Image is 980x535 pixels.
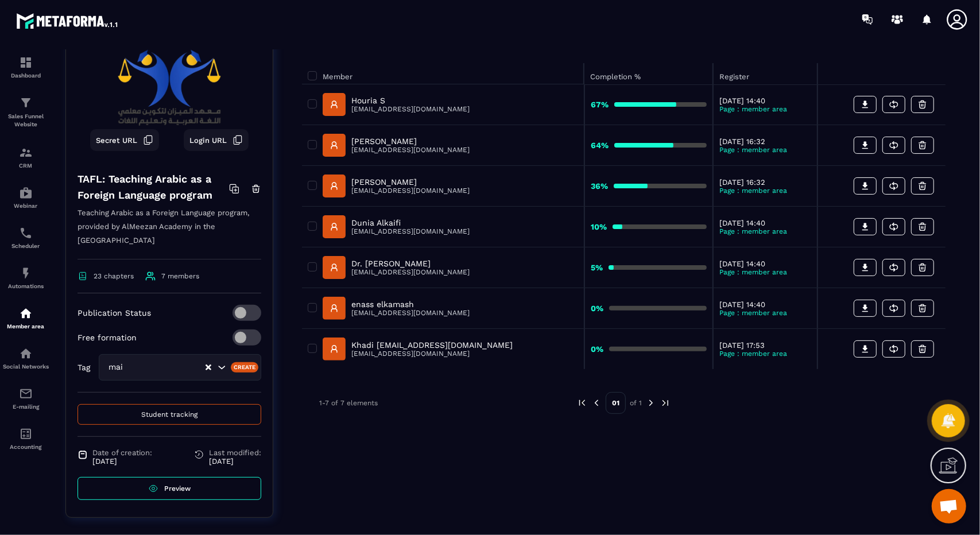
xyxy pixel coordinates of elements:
p: [DATE] [209,457,261,466]
a: Khadi [EMAIL_ADDRESS][DOMAIN_NAME][EMAIL_ADDRESS][DOMAIN_NAME] [323,338,513,360]
p: Sales Funnel Website [3,113,49,129]
p: [DATE] [92,457,152,466]
p: Page : member area [719,268,811,276]
a: emailemailE-mailing [3,378,49,418]
p: Page : member area [719,146,811,154]
strong: 10% [591,222,607,231]
a: enass elkamash[EMAIL_ADDRESS][DOMAIN_NAME] [323,297,470,320]
p: 1-7 of 7 elements [319,399,378,407]
div: Ouvrir le chat [932,489,966,524]
img: social-network [19,347,33,360]
img: prev [591,398,602,408]
a: [PERSON_NAME][EMAIL_ADDRESS][DOMAIN_NAME] [323,175,470,197]
a: Dr. [PERSON_NAME][EMAIL_ADDRESS][DOMAIN_NAME] [323,256,470,279]
input: Search for option [146,361,204,374]
img: email [19,387,33,401]
p: Publication Status [78,308,151,317]
p: Automations [3,283,49,289]
img: logo [16,10,119,31]
a: Houria S[EMAIL_ADDRESS][DOMAIN_NAME] [323,93,470,116]
span: Secret URL [96,136,137,145]
span: mai [106,361,146,374]
p: Page : member area [719,227,811,235]
p: 01 [606,392,626,414]
th: Member [302,63,584,84]
p: Page : member area [719,350,811,358]
a: formationformationCRM [3,137,49,177]
p: [DATE] 14:40 [719,96,811,105]
a: Dunia Alkaifi[EMAIL_ADDRESS][DOMAIN_NAME] [323,215,470,238]
p: [EMAIL_ADDRESS][DOMAIN_NAME] [351,350,513,358]
p: [EMAIL_ADDRESS][DOMAIN_NAME] [351,309,470,317]
p: Khadi [EMAIL_ADDRESS][DOMAIN_NAME] [351,340,513,350]
strong: 67% [591,100,609,109]
p: [EMAIL_ADDRESS][DOMAIN_NAME] [351,227,470,235]
span: Last modified: [209,448,261,457]
p: [EMAIL_ADDRESS][DOMAIN_NAME] [351,187,470,195]
p: [PERSON_NAME] [351,137,470,146]
img: formation [19,96,33,110]
p: Teaching Arabic as a Foreign Language program, provided by AlMeezan Academy in the [GEOGRAPHIC_DATA] [78,206,261,259]
p: Scheduler [3,243,49,249]
span: 7 members [161,272,199,280]
p: enass elkamash [351,300,470,309]
strong: 36% [591,181,608,191]
th: Register [713,63,818,84]
div: Search for option [99,354,261,381]
a: formationformationDashboard [3,47,49,87]
p: [DATE] 16:32 [719,137,811,146]
img: automations [19,307,33,320]
p: [DATE] 14:40 [719,300,811,309]
img: formation [19,56,33,69]
p: Dr. [PERSON_NAME] [351,259,470,268]
img: prev [577,398,587,408]
strong: 0% [591,344,603,354]
p: Social Networks [3,363,49,370]
img: next [660,398,671,408]
img: next [646,398,656,408]
span: 23 chapters [94,272,134,280]
p: Houria S [351,96,470,105]
p: [EMAIL_ADDRESS][DOMAIN_NAME] [351,268,470,276]
a: [PERSON_NAME][EMAIL_ADDRESS][DOMAIN_NAME] [323,134,470,157]
a: automationsautomationsMember area [3,298,49,338]
strong: 0% [591,304,603,313]
p: Webinar [3,203,49,209]
p: Member area [3,323,49,329]
p: Page : member area [719,187,811,195]
img: background [75,16,264,160]
a: Preview [78,477,261,500]
img: scheduler [19,226,33,240]
p: Free formation [78,333,137,342]
button: Login URL [184,129,249,151]
p: Accounting [3,444,49,450]
a: schedulerschedulerScheduler [3,218,49,258]
p: E-mailing [3,404,49,410]
span: Date of creation: [92,448,152,457]
p: Dashboard [3,72,49,79]
img: automations [19,186,33,200]
img: formation [19,146,33,160]
p: Page : member area [719,309,811,317]
p: [PERSON_NAME] [351,177,470,187]
p: of 1 [630,398,642,408]
button: Student tracking [78,404,261,425]
img: automations [19,266,33,280]
a: social-networksocial-networkSocial Networks [3,338,49,378]
p: Dunia Alkaifi [351,218,470,227]
strong: 64% [591,141,609,150]
p: Tag [78,363,90,372]
img: accountant [19,427,33,441]
p: [DATE] 14:40 [719,219,811,227]
button: Clear Selected [206,363,211,372]
strong: 5% [591,263,603,272]
p: [DATE] 16:32 [719,178,811,187]
a: accountantaccountantAccounting [3,418,49,459]
p: CRM [3,162,49,169]
p: [EMAIL_ADDRESS][DOMAIN_NAME] [351,146,470,154]
th: Completion % [584,63,713,84]
a: automationsautomationsWebinar [3,177,49,218]
button: Secret URL [90,129,159,151]
div: Create [231,362,259,373]
h4: TAFL: Teaching Arabic as a Foreign Language program [78,171,229,203]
